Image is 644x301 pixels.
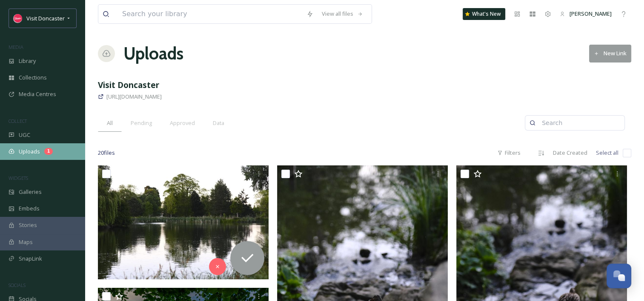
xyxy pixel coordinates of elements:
span: 20 file s [98,149,115,157]
span: SOCIALS [9,282,26,288]
div: 1 [44,148,53,155]
span: WIDGETS [9,175,28,181]
span: UGC [19,131,30,139]
span: Pending [131,119,152,127]
button: New Link [589,45,631,62]
span: Stories [19,221,37,229]
span: Select all [596,149,618,157]
div: Filters [493,145,525,161]
strong: Visit Doncaster [98,79,159,91]
span: MEDIA [9,44,23,50]
button: Open Chat [607,264,631,288]
span: Embeds [19,204,40,213]
a: Uploads [123,41,183,66]
img: visit%20logo%20fb.jpg [14,14,22,23]
span: [URL][DOMAIN_NAME] [106,93,162,100]
span: Galleries [19,188,42,196]
span: SnapLink [19,255,42,263]
span: Media Centres [19,90,56,98]
input: Search your library [118,5,302,23]
span: Library [19,57,36,65]
div: Date Created [549,145,592,161]
span: COLLECT [9,118,27,124]
span: Uploads [19,148,40,156]
span: Collections [19,74,47,82]
span: [PERSON_NAME] [570,10,612,17]
span: All [107,119,113,127]
a: [URL][DOMAIN_NAME] [106,91,162,102]
span: Maps [19,238,33,246]
span: Approved [170,119,195,127]
img: ext_1757417038.187194_Pixiepphotography@yahoo.com-0517DF22-592A-41AC-B2CE-8D8B82A6B19C.jpeg [98,165,269,279]
span: Visit Doncaster [26,14,65,22]
input: Search [538,114,620,131]
a: What's New [463,8,505,20]
span: Data [213,119,224,127]
a: [PERSON_NAME] [555,6,616,22]
a: View all files [318,6,367,22]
